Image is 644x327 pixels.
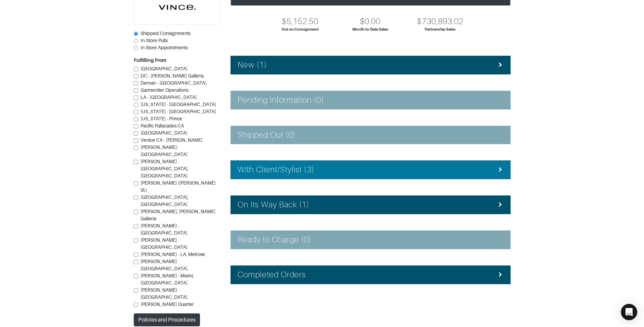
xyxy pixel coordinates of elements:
button: Policies and Procedures [134,313,200,326]
h4: Completed Orders [238,270,306,280]
span: [PERSON_NAME]-[GEOGRAPHIC_DATA] [141,144,187,157]
input: [US_STATE] - [GEOGRAPHIC_DATA] [134,110,138,114]
input: [PERSON_NAME] - [GEOGRAPHIC_DATA] [134,224,138,228]
span: [PERSON_NAME] ([PERSON_NAME] St.) [141,180,216,193]
span: [PERSON_NAME] - [GEOGRAPHIC_DATA] [141,223,187,236]
input: [PERSON_NAME] ([PERSON_NAME] St.) [134,181,138,186]
span: [GEOGRAPHIC_DATA] [141,130,187,136]
span: In Store Appointments [141,45,188,50]
span: [PERSON_NAME] - [GEOGRAPHIC_DATA], [GEOGRAPHIC_DATA] [141,159,188,178]
div: Open Intercom Messenger [621,304,637,320]
h4: On Its Way Back (1) [238,200,310,210]
input: Denver - [GEOGRAPHIC_DATA] [134,81,138,86]
input: [GEOGRAPHIC_DATA] [134,67,138,71]
input: [PERSON_NAME]-[GEOGRAPHIC_DATA] [134,145,138,150]
input: [PERSON_NAME], [PERSON_NAME] Galleria [134,210,138,214]
span: DC - [PERSON_NAME] Galleria [141,73,204,79]
div: $0.00 [360,17,381,27]
h4: New (1) [238,60,267,70]
span: [US_STATE] - [GEOGRAPHIC_DATA] [141,102,216,107]
input: LA - [GEOGRAPHIC_DATA] [134,96,138,100]
span: Denver - [GEOGRAPHIC_DATA] [141,80,206,86]
div: Month-to-Date Sales [352,27,388,32]
input: [PERSON_NAME][GEOGRAPHIC_DATA]. [134,260,138,264]
span: [PERSON_NAME]- [GEOGRAPHIC_DATA] [141,287,187,300]
input: [PERSON_NAME]- [GEOGRAPHIC_DATA] [134,288,138,293]
input: [PERSON_NAME] - [GEOGRAPHIC_DATA], [GEOGRAPHIC_DATA] [134,160,138,164]
input: Venice CA - [PERSON_NAME] [134,138,138,143]
span: [GEOGRAPHIC_DATA], [GEOGRAPHIC_DATA] [141,194,188,207]
input: [US_STATE] - Prince [134,117,138,121]
h4: With Client/Stylist (3) [238,165,314,175]
span: [US_STATE] - [GEOGRAPHIC_DATA] [141,109,216,114]
span: [PERSON_NAME], [PERSON_NAME] Galleria [141,209,215,221]
span: In-Store Pulls [141,38,168,43]
span: [GEOGRAPHIC_DATA] [141,66,187,71]
input: [PERSON_NAME] Quarter [134,303,138,307]
input: DC - [PERSON_NAME] Galleria [134,74,138,79]
div: $730,893.02 [417,17,463,27]
input: [US_STATE] - [GEOGRAPHIC_DATA] [134,103,138,107]
span: LA - [GEOGRAPHIC_DATA] [141,94,197,100]
span: Venice CA - [PERSON_NAME] [141,137,202,143]
h4: Ready to Charge (0) [238,235,312,245]
h4: Shipped Out (0) [238,130,296,140]
span: [PERSON_NAME][GEOGRAPHIC_DATA]. [141,259,188,271]
input: [PERSON_NAME] - Miami, [GEOGRAPHIC_DATA] [134,274,138,278]
input: [GEOGRAPHIC_DATA], [GEOGRAPHIC_DATA] [134,195,138,200]
label: Fulfilling From [134,57,166,64]
input: In Store Appointments [134,46,138,50]
input: Garmentier Operations [134,88,138,93]
div: Partnership Sales [425,27,456,32]
input: [GEOGRAPHIC_DATA] [134,131,138,136]
span: Pacific Paliscades CA [141,123,184,128]
input: [PERSON_NAME] - LA, Melrose [134,253,138,257]
h4: Pending Information (0) [238,95,324,105]
span: [PERSON_NAME] Quarter [141,302,194,307]
input: Shipped Consignments [134,32,138,36]
input: [PERSON_NAME][GEOGRAPHIC_DATA] [134,238,138,243]
span: [PERSON_NAME] - Miami, [GEOGRAPHIC_DATA] [141,273,194,286]
input: In-Store Pulls [134,39,138,43]
span: [PERSON_NAME] - LA, Melrose [141,252,205,257]
span: Garmentier Operations [141,87,188,93]
input: Pacific Paliscades CA [134,124,138,128]
span: [US_STATE] - Prince [141,116,182,121]
span: Shipped Consignments [141,31,190,36]
div: Out on Consignment [281,27,319,32]
span: [PERSON_NAME][GEOGRAPHIC_DATA] [141,237,187,250]
div: $5,152.50 [282,17,318,27]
